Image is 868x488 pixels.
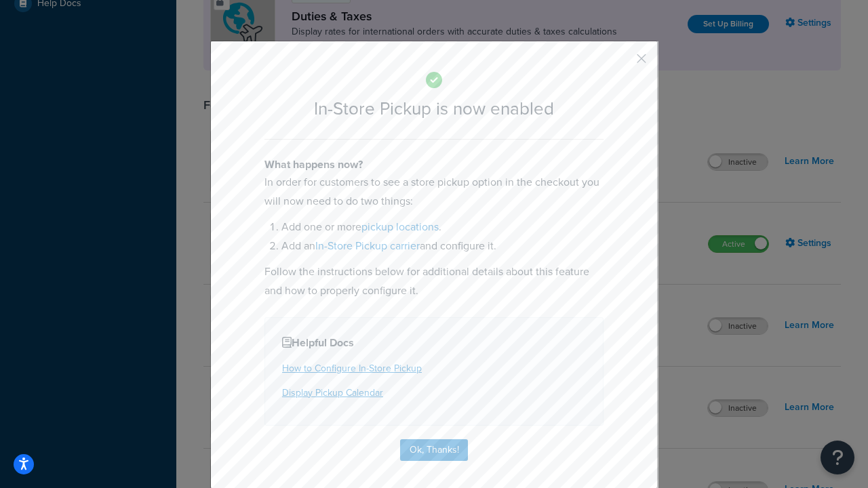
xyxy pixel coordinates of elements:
h4: What happens now? [264,157,604,173]
p: Follow the instructions below for additional details about this feature and how to properly confi... [264,262,604,300]
a: Display Pickup Calendar [282,386,383,400]
a: How to Configure In-Store Pickup [282,361,422,375]
li: Add one or more . [281,218,604,237]
h2: In-Store Pickup is now enabled [264,99,604,119]
h4: Helpful Docs [282,335,586,351]
li: Add an and configure it. [281,237,604,256]
button: Ok, Thanks! [400,439,468,461]
a: pickup locations [361,219,439,235]
p: In order for customers to see a store pickup option in the checkout you will now need to do two t... [264,173,604,211]
a: In-Store Pickup carrier [315,238,420,253]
